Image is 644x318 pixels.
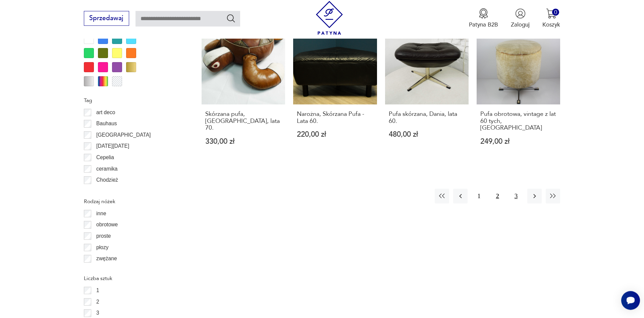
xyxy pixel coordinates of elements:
p: ceramika [96,165,117,173]
p: Tag [84,96,182,105]
button: 0Koszyk [542,8,560,29]
p: 220,00 zł [297,131,373,138]
img: Ikonka użytkownika [515,8,526,19]
button: 3 [509,189,523,203]
p: 330,00 zł [205,138,282,145]
a: Produkt wyprzedanyPufa obrotowa, vintage z lat 60 tych, NiemcyPufa obrotowa, vintage z lat 60 tyc... [477,21,560,161]
p: Cepelia [96,153,114,162]
p: 480,00 zł [389,131,465,138]
p: 2 [96,298,99,306]
p: [DATE][DATE] [96,142,129,150]
p: 3 [96,309,99,317]
p: 1 [96,286,99,295]
button: 1 [472,189,486,203]
p: Liczba sztuk [84,274,182,283]
button: Sprzedawaj [84,11,129,26]
h3: Narożna, Skórzana Pufa -Lata 60. [297,111,373,125]
img: Ikona medalu [478,8,489,19]
a: Produkt wyprzedanyPufa skórzana, Dania, lata 60.Pufa skórzana, Dania, lata 60.480,00 zł [385,21,469,161]
h3: Skórzana pufa, [GEOGRAPHIC_DATA], lata 70. [205,111,282,131]
p: Ćmielów [96,187,116,196]
h3: Pufa skórzana, Dania, lata 60. [389,111,465,125]
p: Rodzaj nóżek [84,197,182,206]
p: zwężane [96,254,117,263]
h3: Pufa obrotowa, vintage z lat 60 tych, [GEOGRAPHIC_DATA] [480,111,557,131]
a: Sprzedawaj [84,16,129,21]
a: Produkt wyprzedanySkórzana pufa, Niemcy, lata 70.Skórzana pufa, [GEOGRAPHIC_DATA], lata 70.330,00 zł [202,21,285,161]
button: Patyna B2B [469,8,498,29]
p: 249,00 zł [480,138,557,145]
img: Patyna - sklep z meblami i dekoracjami vintage [313,1,346,35]
p: Koszyk [542,21,560,29]
a: Ikona medaluPatyna B2B [469,8,498,29]
p: Patyna B2B [469,21,498,29]
p: art deco [96,108,115,117]
img: Ikona koszyka [546,8,556,19]
div: 0 [552,9,559,16]
p: proste [96,232,111,240]
p: obrotowe [96,220,118,229]
iframe: Smartsupp widget button [621,291,640,310]
button: Szukaj [226,13,236,23]
p: inne [96,209,106,218]
p: Bauhaus [96,119,117,128]
p: Zaloguj [511,21,530,29]
p: [GEOGRAPHIC_DATA] [96,131,151,139]
p: Chodzież [96,176,118,184]
button: 2 [490,189,505,203]
p: płozy [96,243,108,252]
button: Zaloguj [511,8,530,29]
a: Produkt wyprzedanyNarożna, Skórzana Pufa -Lata 60.Narożna, Skórzana Pufa -Lata 60.220,00 zł [293,21,377,161]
